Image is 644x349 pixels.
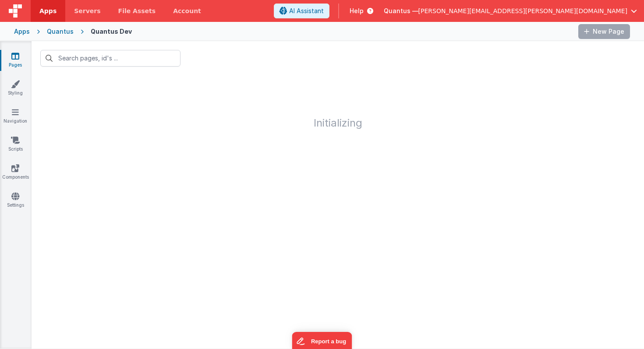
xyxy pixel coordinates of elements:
[47,27,74,36] div: Quantus
[14,27,30,36] div: Apps
[578,24,630,39] button: New Page
[32,75,644,129] h1: Initializing
[274,4,329,18] button: AI Assistant
[39,7,57,15] span: Apps
[289,7,324,15] span: AI Assistant
[74,7,100,15] span: Servers
[91,27,132,36] div: Quantus Dev
[350,7,364,15] span: Help
[118,7,156,15] span: File Assets
[40,50,180,67] input: Search pages, id's ...
[384,7,637,15] button: Quantus — [PERSON_NAME][EMAIL_ADDRESS][PERSON_NAME][DOMAIN_NAME]
[384,7,418,15] span: Quantus —
[418,7,627,15] span: [PERSON_NAME][EMAIL_ADDRESS][PERSON_NAME][DOMAIN_NAME]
